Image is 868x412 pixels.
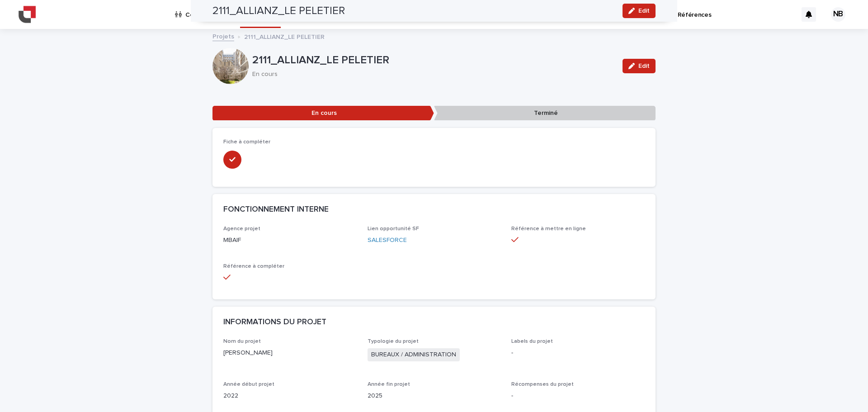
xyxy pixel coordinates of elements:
h2: INFORMATIONS DU PROJET [223,317,326,327]
span: Agence projet [223,226,260,232]
p: En cours [252,71,612,78]
p: Terminé [434,106,656,121]
p: 2111_ALLIANZ_LE PELETIER [244,31,325,41]
span: Labels du projet [511,339,553,344]
span: BUREAUX / ADMINISTRATION [368,348,460,361]
a: Projets [212,31,234,41]
span: Référence à mettre en ligne [511,226,586,232]
span: Récompenses du projet [511,382,574,387]
p: En cours [212,106,434,121]
h2: FONCTIONNEMENT INTERNE [223,205,329,215]
a: SALESFORCE [368,237,407,243]
span: Référence à compléter [223,264,284,269]
p: 2111_ALLIANZ_LE PELETIER [252,54,615,67]
button: Edit [623,59,656,73]
span: Lien opportunité SF [368,226,419,232]
span: Fiche à compléter [223,139,270,145]
span: Edit [638,63,650,69]
span: Nom du projet [223,339,261,344]
p: - [511,391,645,401]
p: - [511,348,645,358]
span: Année fin projet [368,382,410,387]
div: NB [831,7,845,22]
span: Année début projet [223,382,274,387]
p: [PERSON_NAME] [223,348,357,358]
p: 2025 [368,391,501,401]
p: 2022 [223,391,357,401]
p: MBAIF [223,236,357,245]
span: Typologie du projet [368,339,419,344]
img: YiAiwBLRm2aPEWe5IFcA [18,5,36,24]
